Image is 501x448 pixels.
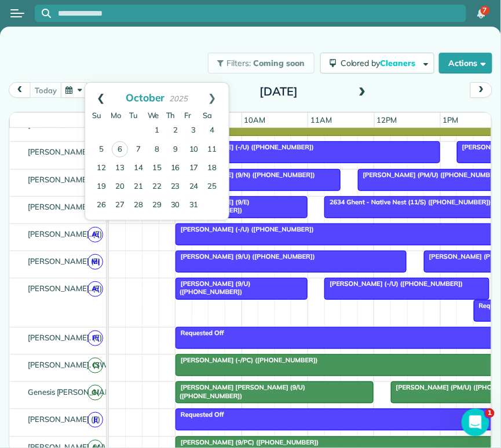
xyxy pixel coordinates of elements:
[175,280,251,296] span: [PERSON_NAME] (9/U) ([PHONE_NUMBER])
[10,7,24,20] button: Open menu
[470,82,492,98] button: next
[148,159,166,178] a: 15
[92,196,111,215] a: 26
[25,284,104,293] span: [PERSON_NAME]. (E)
[129,196,148,215] a: 28
[129,159,148,178] a: 14
[25,229,104,238] span: [PERSON_NAME]. (E)
[203,111,213,120] span: Saturday
[197,83,229,112] a: Next
[87,254,103,270] span: M(
[148,111,159,120] span: Wednesday
[206,85,351,98] h2: [DATE]
[92,159,111,178] a: 12
[166,196,185,215] a: 30
[148,196,166,215] a: 29
[129,111,138,120] span: Tuesday
[175,383,305,399] span: [PERSON_NAME] [PERSON_NAME] (9/U) ([PHONE_NUMBER])
[203,122,222,140] a: 4
[170,94,188,103] span: 2025
[175,252,316,260] span: [PERSON_NAME] (9/U) ([PHONE_NUMBER])
[185,141,203,159] a: 10
[166,111,175,120] span: Thursday
[462,409,489,436] iframe: Intercom live chat
[25,256,103,266] span: [PERSON_NAME] (E)
[175,356,319,364] span: [PERSON_NAME] (-/PC) ([PHONE_NUMBER])
[148,141,166,159] a: 8
[185,196,203,215] a: 31
[87,412,103,428] span: J(
[185,178,203,196] a: 24
[483,6,487,15] span: 7
[111,178,129,196] a: 20
[112,141,128,157] a: 6
[320,53,434,74] button: Colored byCleaners
[175,143,315,151] span: [PERSON_NAME] (-/U) ([PHONE_NUMBER])
[25,387,137,396] span: Genesis [PERSON_NAME]. (W)
[126,91,165,104] span: October
[381,58,418,68] span: Cleaners
[324,198,491,206] span: 2634 Ghent - Native Nest (11/S) ([PHONE_NUMBER])
[166,141,185,159] a: 9
[129,178,148,196] a: 21
[30,82,61,98] button: today
[87,281,103,297] span: A(
[253,58,305,68] span: Coming soon
[175,410,225,418] span: Requested Off
[148,178,166,196] a: 22
[92,141,111,159] a: 5
[87,385,103,401] span: G(
[111,111,121,120] span: Monday
[175,438,320,446] span: [PERSON_NAME] (9/PC) ([PHONE_NUMBER])
[308,115,334,124] span: 11am
[485,409,495,418] span: 1
[185,122,203,140] a: 3
[92,111,101,120] span: Sunday
[35,9,51,18] button: Focus search
[25,147,104,156] span: [PERSON_NAME]. (E)
[111,159,129,178] a: 13
[42,9,51,18] svg: Focus search
[185,111,192,120] span: Friday
[92,178,111,196] a: 19
[464,1,501,26] nav: Main
[166,122,185,140] a: 2
[85,83,117,112] a: Prev
[441,115,461,124] span: 1pm
[25,414,103,424] span: [PERSON_NAME] (E)
[203,178,222,196] a: 25
[25,360,112,369] span: [PERSON_NAME]. (SW)
[111,196,129,215] a: 27
[166,178,185,196] a: 23
[148,122,166,140] a: 1
[25,333,104,342] span: [PERSON_NAME]. (E)
[166,159,185,178] a: 16
[439,53,492,74] button: Actions
[175,171,316,179] span: [PERSON_NAME] (9/N) ([PHONE_NUMBER])
[87,331,103,346] span: P(
[341,58,419,68] span: Colored by
[375,115,400,124] span: 12pm
[9,82,31,98] button: prev
[242,115,268,124] span: 10am
[25,202,109,211] span: [PERSON_NAME]. (SE)
[185,159,203,178] a: 17
[25,175,104,184] span: [PERSON_NAME]. (E)
[469,1,493,27] div: 7 unread notifications
[129,141,148,159] a: 7
[203,159,222,178] a: 18
[175,329,225,337] span: Requested Off
[175,225,315,233] span: [PERSON_NAME] (-/U) ([PHONE_NUMBER])
[324,280,463,288] span: [PERSON_NAME] (-/U) ([PHONE_NUMBER])
[227,58,251,68] span: Filters:
[87,358,103,373] span: C(
[87,227,103,243] span: A(
[203,141,222,159] a: 11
